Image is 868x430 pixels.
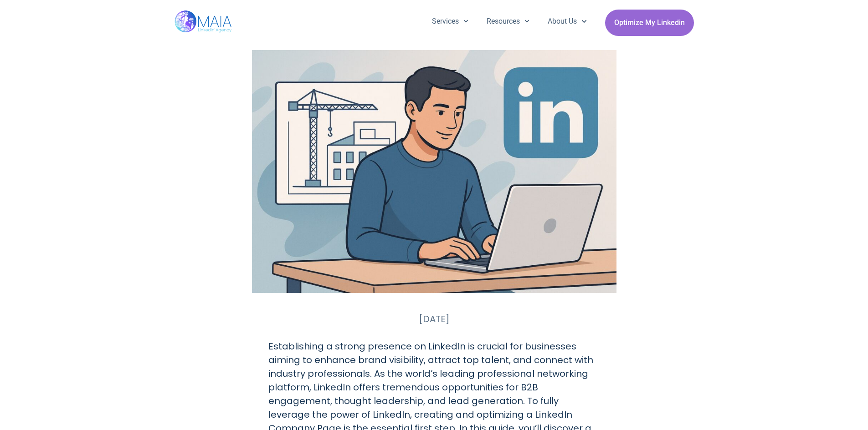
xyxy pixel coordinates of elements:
[423,10,596,33] nav: Menu
[614,14,685,31] span: Optimize My Linkedin
[419,313,450,325] time: [DATE]
[419,312,450,326] a: [DATE]
[539,10,596,33] a: About Us
[423,10,478,33] a: Services
[478,10,539,33] a: Resources
[605,10,694,36] a: Optimize My Linkedin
